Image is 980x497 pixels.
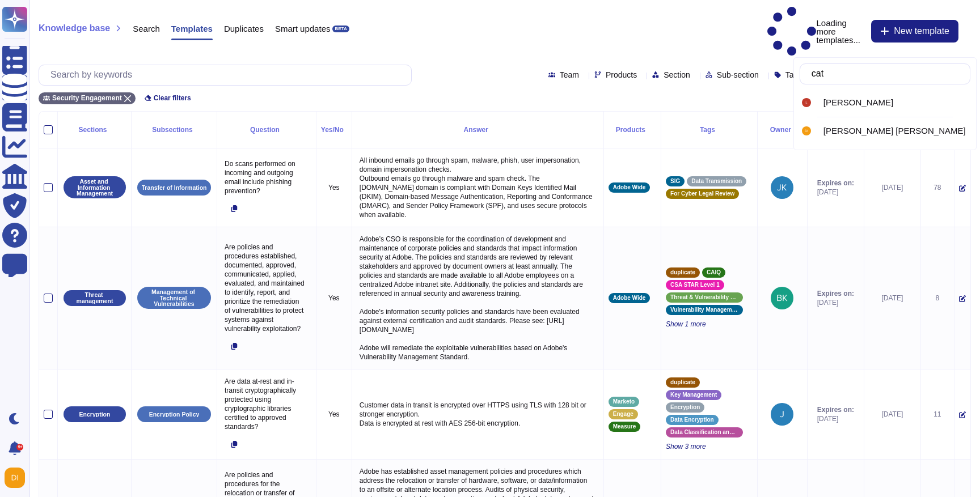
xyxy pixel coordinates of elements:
[613,411,633,417] span: Engage
[222,156,311,198] p: Do scans performed on incoming and outgoing email include phishing prevention?
[141,289,207,307] p: Management of Technical Vulnerabilities
[670,405,700,410] span: Encryption
[606,71,637,79] span: Products
[670,430,738,435] span: Data Classification and Handling Standard
[823,97,966,108] div: Catalin Luta
[717,71,759,79] span: Sub-section
[79,411,111,418] p: Encryption
[823,97,893,108] span: [PERSON_NAME]
[62,126,126,133] div: Sections
[817,405,854,414] span: Expires on:
[357,398,599,431] p: Customer data in transit is encrypted over HTTPS using TLS with 128 bit or stronger encryption. D...
[771,176,793,199] img: user
[823,126,966,136] div: Catalina Mihaela Toea
[785,71,802,79] span: Tags
[691,179,742,184] span: Data Transmission
[609,126,656,133] div: Products
[800,96,819,109] div: Catalin Luta
[67,292,122,304] p: Threat management
[926,294,949,303] div: 8
[613,185,646,190] span: Adobe Wide
[894,27,949,36] span: New template
[670,191,734,197] span: For Cyber Legal Review
[52,95,122,101] span: Security Engagement
[149,411,200,418] p: Encryption Policy
[926,410,949,419] div: 11
[771,403,793,426] img: user
[802,126,811,135] img: user
[869,294,916,303] div: [DATE]
[275,24,331,33] span: Smart updates
[222,126,311,133] div: Question
[817,179,854,188] span: Expires on:
[926,183,949,192] div: 78
[817,298,854,307] span: [DATE]
[357,126,599,133] div: Answer
[613,399,635,405] span: Marketo
[357,153,599,222] p: All inbound emails go through spam, malware, phish, user impersonation, domain impersonation chec...
[321,183,347,192] p: Yes
[670,295,738,300] span: Threat & Vulnerability Management
[817,188,854,197] span: [DATE]
[800,118,970,144] div: Catalina Mihaela Toea
[133,24,160,33] span: Search
[222,374,311,434] p: Are data at-rest and in-transit cryptographically protected using cryptographic libraries certifi...
[871,20,958,43] button: New template
[222,240,311,336] p: Are policies and procedures established, documented, approved, communicated, applied, evaluated, ...
[670,282,720,288] span: CSA STAR Level 1
[707,270,721,275] span: CAIQ
[664,71,690,79] span: Section
[800,124,819,138] div: Catalina Mihaela Toea
[613,424,636,430] span: Measure
[321,294,347,303] p: Yes
[817,289,854,298] span: Expires on:
[771,287,793,309] img: user
[136,126,212,133] div: Subsections
[670,392,717,398] span: Key Management
[666,320,753,329] span: Show 1 more
[800,90,970,116] div: Catalin Luta
[670,380,695,385] span: duplicate
[332,26,349,32] div: BETA
[869,410,916,419] div: [DATE]
[670,270,695,275] span: duplicate
[67,179,122,197] p: Asset and Information Management
[762,126,802,133] div: Owner
[817,414,854,423] span: [DATE]
[670,417,714,423] span: Data Encryption
[869,183,916,192] div: [DATE]
[2,465,33,490] button: user
[39,24,110,33] span: Knowledge base
[16,444,23,451] div: 9+
[560,71,579,79] span: Team
[666,126,753,133] div: Tags
[357,232,599,364] p: Adobe’s CSO is responsible for the coordination of development and maintenance of corporate polic...
[321,410,347,419] p: Yes
[171,24,213,33] span: Templates
[5,468,25,488] img: user
[154,95,191,101] span: Clear filters
[670,307,738,313] span: Vulnerability Management
[670,179,680,184] span: SIG
[802,98,811,107] img: user
[806,64,970,84] input: Search by keywords
[767,7,865,56] p: Loading more templates...
[224,24,264,33] span: Duplicates
[45,65,411,85] input: Search by keywords
[666,442,753,451] span: Show 3 more
[321,126,347,133] div: Yes/No
[613,295,646,301] span: Adobe Wide
[142,185,207,191] p: Transfer of Information
[823,126,966,136] span: [PERSON_NAME] [PERSON_NAME]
